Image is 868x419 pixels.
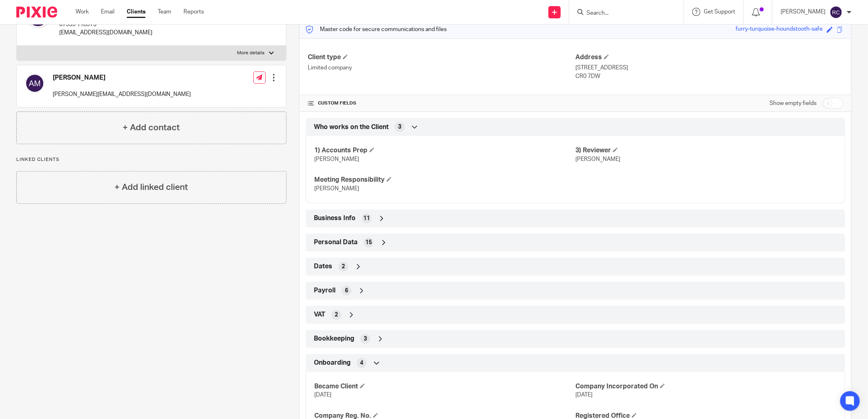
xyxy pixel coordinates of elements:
p: [PERSON_NAME][EMAIL_ADDRESS][DOMAIN_NAME] [53,90,191,98]
p: [EMAIL_ADDRESS][DOMAIN_NAME] [59,29,152,37]
p: [STREET_ADDRESS] [575,64,843,72]
p: Linked clients [16,156,286,163]
p: [PERSON_NAME] [781,8,825,16]
img: Pixie [16,7,57,18]
p: Master code for secure communications and files [306,25,447,33]
span: 2 [335,311,338,319]
span: Bookkeeping [314,334,354,343]
span: Personal Data [314,238,358,247]
a: Team [158,8,171,16]
h4: 1) Accounts Prep [314,146,575,155]
input: Search [586,10,659,17]
span: Dates [314,262,332,271]
h4: + Add contact [123,121,180,134]
h4: Company Incorporated On [575,382,837,391]
span: Business Info [314,214,356,223]
p: 07539 118973 [59,20,152,29]
h4: 3) Reviewer [575,146,837,155]
a: Reports [183,8,204,16]
a: Email [101,8,114,16]
p: CR0 7DW [575,72,843,80]
h4: CUSTOM FIELDS [308,100,575,107]
img: svg%3E [25,74,45,93]
span: Get Support [704,9,735,15]
span: 3 [364,335,367,343]
span: [PERSON_NAME] [575,156,620,162]
span: Onboarding [314,359,351,367]
div: furry-turquoise-houndstooth-safe [736,25,823,34]
span: [PERSON_NAME] [314,156,359,162]
span: 2 [342,263,345,271]
h4: Meeting Responsibility [314,176,575,184]
span: VAT [314,310,325,319]
label: Show empty fields [770,99,817,107]
h4: + Add linked client [114,181,188,194]
img: svg%3E [830,6,843,19]
p: Limited company [308,64,575,72]
h4: [PERSON_NAME] [53,74,191,82]
span: 4 [360,359,363,367]
span: [DATE] [575,392,593,398]
h4: Became Client [314,382,575,391]
a: Clients [127,8,145,16]
span: 3 [398,123,401,131]
span: [DATE] [314,392,331,398]
span: Who works on the Client [314,123,389,131]
span: 11 [363,214,370,223]
p: More details [237,50,265,56]
span: 15 [365,238,372,247]
h4: Address [575,53,843,62]
span: [PERSON_NAME] [314,186,359,192]
span: 6 [345,287,348,295]
a: Work [76,8,89,16]
span: Payroll [314,286,336,295]
h4: Client type [308,53,575,62]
